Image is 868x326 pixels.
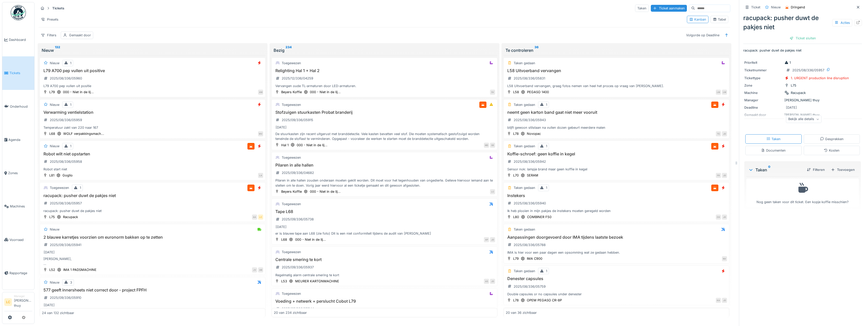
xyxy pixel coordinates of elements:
[527,173,538,178] div: SERAM
[651,5,687,12] div: Ticket aanmaken
[527,215,551,219] div: COMBINER F50
[310,189,341,194] div: 000 - Niet in de lij...
[716,298,721,303] div: KA
[49,90,55,94] div: L79
[722,256,727,261] div: NV
[63,267,97,272] div: IMA 1 PADSMACHINE
[55,47,60,53] sup: 132
[310,90,341,94] div: 000 - Niet in de lij...
[527,131,541,136] div: Novopac
[42,310,74,315] div: 24 van 132 zichtbaar
[282,306,314,311] div: 2025/09/336/05944
[274,257,495,262] h3: Centrale smering te kort
[791,83,796,88] div: L75
[744,98,861,103] div: [PERSON_NAME] thuy
[514,227,535,232] div: Taken gedaan
[14,294,32,310] li: [PERSON_NAME] thuy
[744,68,782,73] div: Ticketnummer
[506,110,727,115] h3: neemt geen karton band gaat niet meer vooruit
[748,167,803,173] div: Taken
[49,215,55,219] div: L75
[514,201,546,206] div: 2025/08/336/05940
[506,235,727,240] h3: Aanpassingen doorgevoerd door IMA tijdens laatste bezoek
[297,143,327,148] div: 000 - Niet in de lij...
[506,208,727,213] div: Ik heb plooien in mijn pakjes de instekers moeten geregeld worden
[49,131,55,136] div: L68
[722,298,727,303] div: JD
[490,237,495,242] div: JD
[484,237,489,242] div: AP
[282,217,314,222] div: 2025/09/336/05738
[295,279,339,284] div: MEURER KARTONMACHINE
[514,144,535,149] div: Taken gedaan
[484,279,489,284] div: AS
[513,90,519,94] div: L58
[722,173,727,178] div: JD
[786,116,822,123] div: Bekijk alle details
[744,105,782,110] div: Deadline
[274,178,495,188] div: Pilaren in alle hallen zouden onderaan moeten geklit worden. Dit moet voor het tegenhouden van on...
[546,185,547,190] div: 1
[2,156,34,190] a: Zones
[824,148,840,153] div: Kosten
[689,17,706,22] div: Kanban
[282,102,301,107] div: Toegewezen
[50,102,59,107] div: Nieuw
[506,47,727,53] div: Te controleren
[258,90,263,95] div: AM
[514,242,546,247] div: 2025/08/336/05788
[2,56,34,90] a: Tickets
[14,294,32,298] div: Manager
[722,215,727,220] div: JD
[10,104,32,109] span: Onderhoud
[274,299,495,304] h3: Voeding + netwerk + perslucht Cobot L79
[791,5,805,10] div: Dringend
[2,256,34,290] a: Rapportage
[258,267,263,272] div: AB
[70,280,72,285] div: 3
[282,170,314,175] div: 2025/09/336/04682
[766,137,781,141] div: Taken
[63,215,78,219] div: Racupack
[50,76,82,81] div: 2025/08/336/05960
[829,166,857,173] div: Toevoegen
[527,90,549,94] div: PEGASO 1400
[80,185,81,190] div: 1
[2,123,34,156] a: Agenda
[50,118,82,122] div: 2025/08/336/05959
[2,190,34,223] a: Machines
[274,110,495,115] h3: Stofzuigen stuurkasten Probat branderij
[281,279,287,284] div: L53
[62,173,73,178] div: Goglio
[792,68,824,73] div: 2025/08/336/05957
[514,61,535,66] div: Taken gedaan
[49,173,54,178] div: L81
[281,237,287,242] div: L68
[295,237,326,242] div: 000 - Niet in de lij...
[513,131,519,136] div: L78
[49,267,55,272] div: L52
[744,83,782,88] div: Zone
[506,125,727,130] div: blijft gewoon stilstaan na vullen dozen gebeurt meerdere malen
[42,256,263,266] div: [PERSON_NAME], kan je nog eens zo 2 van die blauwe karretjes bestellen zoals overlaatst . deze zi...
[42,125,263,130] div: Temperatuur zakt van 220 naar 167
[274,273,495,278] div: Regelmatig alarm centrale smering te kort
[527,298,562,303] div: OPEM PEGASO CR-8P
[751,5,760,10] div: Ticket
[252,215,257,220] div: AA
[791,76,849,80] div: 1. URGENT production line disruption
[716,173,721,178] div: FR
[743,13,862,32] div: racupack: pusher duwt de pakjes niet
[274,310,307,315] div: 20 van 234 zichtbaar
[274,132,495,141] div: De stuurkasten zijn recent uitgerust met branddetectie. Vele kasten bevatten veel stof. Die moete...
[50,6,66,11] strong: Tickets
[9,237,32,242] span: Voorraad
[771,5,781,10] div: Nieuw
[743,48,862,53] p: racupack: pusher duwt de pakjes niet
[50,227,59,232] div: Nieuw
[9,37,32,42] span: Dashboard
[514,269,535,273] div: Taken gedaan
[50,185,69,190] div: Toegewezen
[50,295,81,300] div: 2025/09/336/05910
[44,303,55,307] div: [DATE]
